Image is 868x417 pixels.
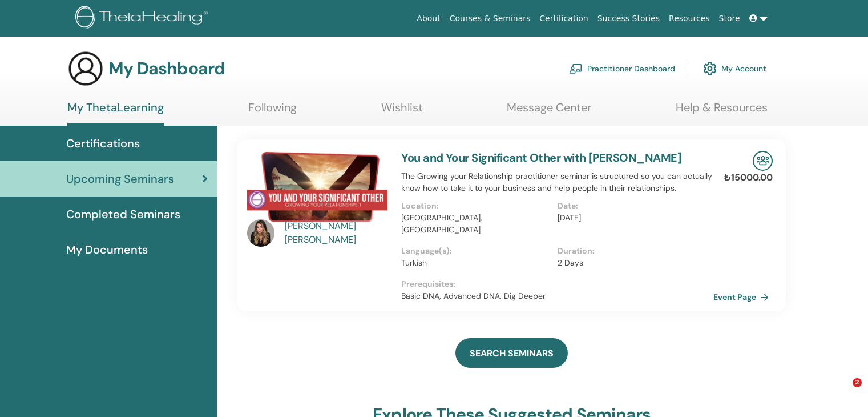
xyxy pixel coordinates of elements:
p: Duration : [558,245,706,257]
a: Courses & Seminars [445,8,535,29]
a: You and Your Significant Other with [PERSON_NAME] [401,150,681,165]
img: default.jpg [247,219,274,247]
img: logo.png [75,6,212,31]
img: chalkboard-teacher.svg [569,63,583,74]
a: Success Stories [593,8,664,29]
span: Certifications [66,135,140,152]
p: Prerequisites : [401,278,713,290]
a: Help & Resources [676,101,768,123]
img: cog.svg [703,59,717,78]
span: My Documents [66,241,148,258]
a: Following [248,101,297,123]
span: Upcoming Seminars [66,170,174,187]
a: My Account [703,56,766,81]
p: Basic DNA, Advanced DNA, Dig Deeper [401,290,713,302]
p: 2 Days [558,257,706,269]
a: Wishlist [381,101,423,123]
p: ₺15000.00 [724,171,773,185]
a: My ThetaLearning [67,101,164,126]
a: SEARCH SEMINARS [455,338,568,368]
p: [GEOGRAPHIC_DATA], [GEOGRAPHIC_DATA] [401,212,550,236]
span: Completed Seminars [66,206,180,223]
span: 2 [853,378,862,387]
p: [DATE] [558,212,706,224]
a: Certification [535,8,592,29]
img: You and Your Significant Other [247,151,387,223]
a: Practitioner Dashboard [569,56,675,81]
a: Store [714,8,745,29]
p: Turkish [401,257,550,269]
a: Resources [664,8,714,29]
p: The Growing your Relationship practitioner seminar is structured so you can actually know how to ... [401,170,713,194]
a: About [412,8,445,29]
img: In-Person Seminar [753,151,773,171]
span: SEARCH SEMINARS [470,347,554,359]
h3: My Dashboard [108,58,225,79]
a: Event Page [713,288,773,306]
img: generic-user-icon.jpg [67,50,104,87]
a: [PERSON_NAME] [PERSON_NAME] [285,219,390,247]
p: Language(s) : [401,245,550,257]
a: Message Center [507,101,591,123]
p: Date : [558,200,706,212]
p: Location : [401,200,550,212]
iframe: Intercom live chat [829,378,857,406]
